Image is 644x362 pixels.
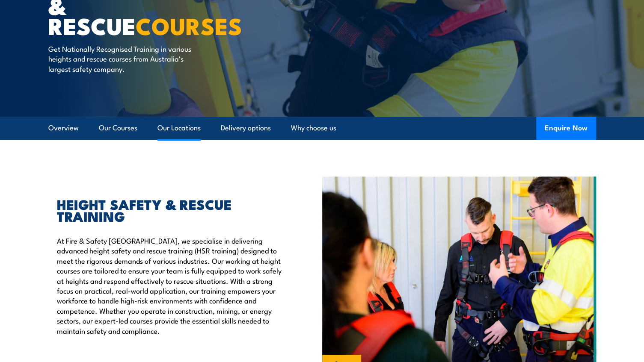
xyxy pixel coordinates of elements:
[157,117,201,139] a: Our Locations
[57,235,283,336] p: At Fire & Safety [GEOGRAPHIC_DATA], we specialise in delivering advanced height safety and rescue...
[536,117,596,140] button: Enquire Now
[57,198,283,222] h2: HEIGHT SAFETY & RESCUE TRAINING
[99,117,137,139] a: Our Courses
[136,7,242,43] strong: COURSES
[291,117,336,139] a: Why choose us
[48,44,205,74] p: Get Nationally Recognised Training in various heights and rescue courses from Australia’s largest...
[48,117,79,139] a: Overview
[221,117,271,139] a: Delivery options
